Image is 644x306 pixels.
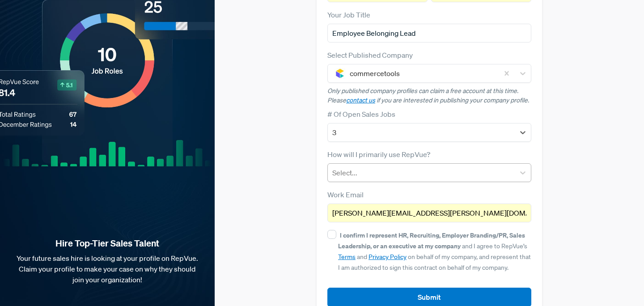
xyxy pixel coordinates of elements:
[327,204,531,222] input: Email
[327,9,370,20] label: Your Job Title
[14,238,200,249] strong: Hire Top-Tier Sales Talent
[327,109,395,119] label: # Of Open Sales Jobs
[338,231,525,250] strong: I confirm I represent HR, Recruiting, Employer Branding/PR, Sales Leadership, or an executive at ...
[14,253,200,285] p: Your future sales hire is looking at your profile on RepVue. Claim your profile to make your case...
[335,68,345,79] img: commercetools
[327,189,364,200] label: Work Email
[327,24,531,42] input: Title
[327,50,413,60] label: Select Published Company
[346,96,375,104] a: contact us
[327,149,430,160] label: How will I primarily use RepVue?
[338,231,531,272] span: and I agree to RepVue’s and on behalf of my company, and represent that I am authorized to sign t...
[369,253,407,261] a: Privacy Policy
[338,253,356,261] a: Terms
[327,86,531,105] p: Only published company profiles can claim a free account at this time. Please if you are interest...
